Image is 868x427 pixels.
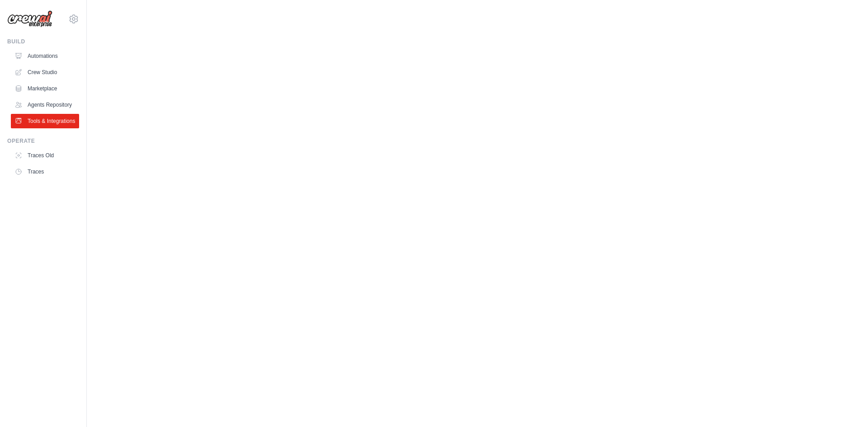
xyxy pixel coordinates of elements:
[7,10,52,28] img: Logo
[7,38,79,45] div: Build
[11,81,79,96] a: Marketplace
[11,148,79,163] a: Traces Old
[11,164,79,179] a: Traces
[11,98,79,112] a: Agents Repository
[7,137,79,145] div: Operate
[11,114,79,128] a: Tools & Integrations
[11,65,79,80] a: Crew Studio
[11,49,79,63] a: Automations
